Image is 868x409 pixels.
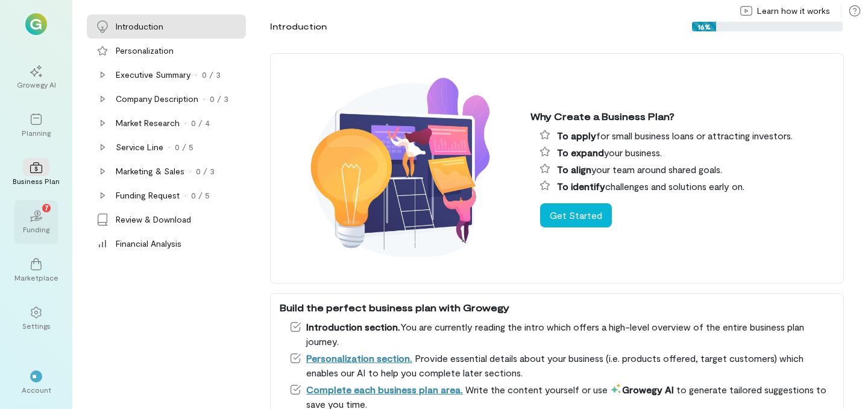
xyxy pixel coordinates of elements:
[306,384,463,395] a: Complete each business plan area.
[202,69,221,81] div: 0 / 3
[189,165,191,177] div: ·
[116,21,163,33] div: Introduction
[116,165,184,177] div: Marketing & Sales
[116,69,190,81] div: Executive Summary
[14,55,58,99] a: Growegy AI
[14,273,58,282] div: Marketplace
[175,141,193,153] div: 0 / 5
[289,351,834,380] li: Provide essential details about your business (i.e. products offered, target customers) which ena...
[196,165,215,177] div: 0 / 3
[530,109,834,124] div: Why Create a Business Plan?
[22,128,51,138] div: Planning
[757,5,830,17] span: Learn how it works
[14,104,58,147] a: Planning
[116,45,174,57] div: Personalization
[184,189,186,201] div: ·
[22,321,51,331] div: Settings
[540,145,834,160] li: your business.
[306,352,412,364] a: Personalization section.
[195,69,197,81] div: ·
[280,300,834,315] div: Build the perfect business plan with Growegy
[168,141,170,153] div: ·
[116,238,181,250] div: Financial Analysis
[203,93,205,105] div: ·
[116,117,180,129] div: Market Research
[184,117,186,129] div: ·
[13,176,60,186] div: Business Plan
[557,130,596,141] span: To apply
[14,297,58,340] a: Settings
[191,117,210,129] div: 0 / 4
[116,214,191,226] div: Review & Download
[45,202,49,213] span: 7
[557,147,604,158] span: To expand
[540,128,834,143] li: for small business loans or attracting investors.
[116,141,163,153] div: Service Line
[210,93,228,105] div: 0 / 3
[557,163,591,175] span: To align
[116,189,180,201] div: Funding Request
[540,179,834,194] li: challenges and solutions early on.
[191,189,210,201] div: 0 / 5
[17,80,56,89] div: Growegy AI
[22,385,51,395] div: Account
[557,180,605,192] span: To identify
[270,21,327,33] div: Introduction
[540,203,612,227] button: Get Started
[23,224,49,234] div: Funding
[116,93,198,105] div: Company Description
[540,162,834,177] li: your team around shared goals.
[289,320,834,349] li: You are currently reading the intro which offers a high-level overview of the entire business pla...
[610,384,674,395] span: Growegy AI
[14,200,58,244] a: Funding
[14,249,58,292] a: Marketplace
[14,152,58,195] a: Business Plan
[280,60,521,276] img: Why create a business plan
[306,321,400,332] span: Introduction section.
